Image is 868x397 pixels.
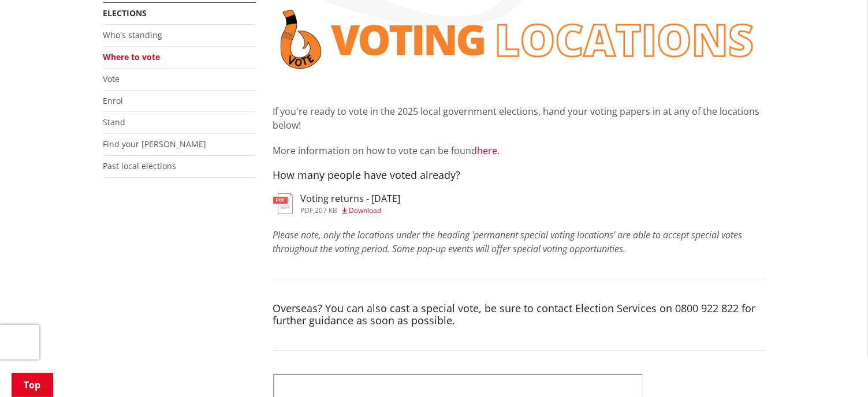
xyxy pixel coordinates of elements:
a: Elections [103,8,147,18]
a: Who's standing [103,29,163,40]
img: voting locations banner [273,2,765,76]
p: If you're ready to vote in the 2025 local government elections, hand your voting papers in at any... [273,104,765,132]
span: Download [349,205,382,215]
a: here. [478,144,500,157]
span: pdf [301,205,314,215]
p: More information on how to vote can be found [273,144,765,158]
a: Stand [103,117,126,128]
a: Past local elections [103,160,177,171]
h4: How many people have voted already? [273,169,765,182]
h3: Voting returns - [DATE] [301,193,401,204]
iframe: Messenger Launcher [815,349,856,390]
a: Enrol [103,95,124,106]
span: 207 KB [315,205,338,215]
h4: Overseas? You can also cast a special vote, be sure to contact Election Services on 0800 922 822 ... [273,302,765,327]
a: Voting returns - [DATE] pdf,207 KB Download [273,193,401,214]
a: Where to vote [103,51,161,62]
div: , [301,207,401,214]
a: Find your [PERSON_NAME] [103,138,207,149]
a: Top [12,373,53,397]
img: document-pdf.svg [273,193,293,214]
em: Please note, only the locations under the heading 'permanent special voting locations' are able t... [273,229,743,255]
a: Vote [103,73,120,84]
